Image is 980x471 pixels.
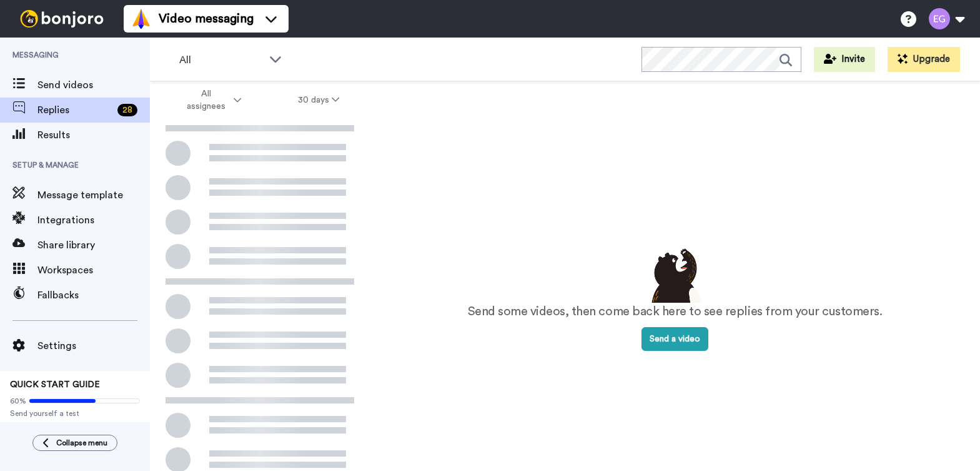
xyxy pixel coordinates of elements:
span: Share library [37,238,150,253]
img: results-emptystates.png [644,245,706,303]
button: All assignees [152,83,270,118]
span: Message template [37,188,150,203]
button: Collapse menu [32,435,117,451]
span: Send videos [37,78,150,93]
span: Integrations [37,213,150,228]
button: Upgrade [888,47,960,72]
span: 60% [10,396,26,406]
span: All assignees [181,88,231,113]
img: bj-logo-header-white.svg [15,10,109,28]
span: Send yourself a test [10,408,140,418]
p: Send some videos, then come back here to see replies from your customers. [468,303,883,321]
span: Collapse menu [56,438,107,448]
span: Settings [37,338,150,353]
img: vm-color.svg [131,9,151,29]
span: All [179,53,263,68]
span: QUICK START GUIDE [10,380,100,389]
span: Fallbacks [37,288,150,303]
div: 28 [117,104,137,116]
span: Results [37,128,150,143]
button: 30 days [270,89,368,111]
button: Send a video [641,327,708,351]
span: Workspaces [37,263,150,278]
a: Send a video [641,335,708,343]
button: Invite [814,47,875,72]
span: Video messaging [159,10,254,28]
span: Replies [37,103,112,118]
